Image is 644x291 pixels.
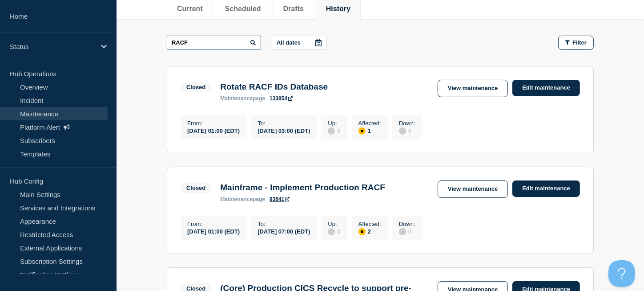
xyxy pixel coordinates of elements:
button: All dates [272,36,327,50]
button: Filter [558,36,594,50]
span: maintenance [220,196,253,202]
input: Search maintenances [167,36,261,50]
div: disabled [328,228,335,235]
p: From : [187,120,240,127]
p: Status [10,43,95,50]
a: View maintenance [438,180,508,198]
div: Closed [186,184,205,191]
div: disabled [399,127,406,135]
iframe: Help Scout Beacon - Open [608,260,635,287]
a: Edit maintenance [512,80,580,96]
h3: Rotate RACF IDs Database [220,82,328,92]
button: Drafts [283,5,304,13]
p: To : [258,120,310,127]
p: To : [258,221,310,227]
div: Closed [186,84,205,90]
div: disabled [399,228,406,235]
div: [DATE] 07:00 (EDT) [258,227,310,235]
div: 0 [399,127,415,135]
div: 0 [399,227,415,235]
p: Up : [328,221,340,227]
p: page [220,95,265,102]
button: Current [177,5,203,13]
div: affected [358,228,366,235]
p: Down : [399,120,415,127]
a: View maintenance [438,80,508,97]
div: 0 [328,127,340,135]
div: affected [358,127,366,135]
span: Filter [572,39,587,46]
div: [DATE] 01:00 (EDT) [187,227,240,235]
div: 0 [328,227,340,235]
div: 2 [358,227,381,235]
div: [DATE] 03:00 (EDT) [258,127,310,134]
p: Down : [399,221,415,227]
a: 133854 [270,95,293,102]
p: All dates [277,39,301,46]
h3: Mainframe - Implement Production RACF [220,183,385,193]
button: History [326,5,350,13]
p: page [220,196,265,202]
p: Affected : [358,221,381,227]
p: Up : [328,120,340,127]
button: Scheduled [225,5,261,13]
span: maintenance [220,95,253,102]
div: [DATE] 01:00 (EDT) [187,127,240,134]
a: 93641 [270,196,290,202]
a: Edit maintenance [512,180,580,197]
div: 1 [358,127,381,135]
p: Affected : [358,120,381,127]
div: disabled [328,127,335,135]
p: From : [187,221,240,227]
